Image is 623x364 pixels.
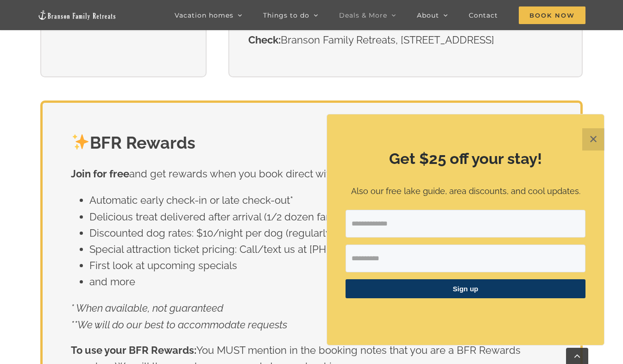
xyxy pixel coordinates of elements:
li: Discounted dog rates: $10/night per dog (regularly $35/night per dog) [89,225,552,241]
p: and get rewards when you book direct with us: [71,166,552,182]
span: Vacation homes [175,12,233,19]
img: ✨ [72,133,89,150]
input: Email Address [346,210,585,238]
span: Things to do [263,12,309,19]
li: and more [89,274,552,290]
span: About [417,12,439,19]
span: Contact [469,12,498,19]
em: * When available, not guaranteed **We will do our best to accommodate requests [71,302,287,330]
img: Branson Family Retreats Logo [38,10,116,20]
p: Branson Family Retreats, [STREET_ADDRESS] [248,32,563,48]
strong: Check: [248,34,281,46]
span: Deals & More [339,12,387,19]
button: Close [582,128,604,151]
span: Book Now [519,6,585,24]
h2: Get $25 off your stay! [346,148,585,169]
button: Sign up [346,279,585,298]
li: First look at upcoming specials [89,257,552,274]
p: ​ [346,310,585,320]
li: Special attraction ticket pricing: Call/text us at [PHONE_NUMBER] for the current special [89,241,552,257]
p: Also our free lake guide, area discounts, and cool updates. [346,185,585,198]
strong: BFR Rewards [71,133,195,152]
input: First Name [346,245,585,272]
strong: To use your BFR Rewards: [71,344,196,356]
strong: Join for free [71,168,129,180]
li: Automatic early check-in or late check-out* [89,192,552,208]
li: Delicious treat delivered after arrival (1/2 dozen fancy donuts)** [89,209,552,225]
